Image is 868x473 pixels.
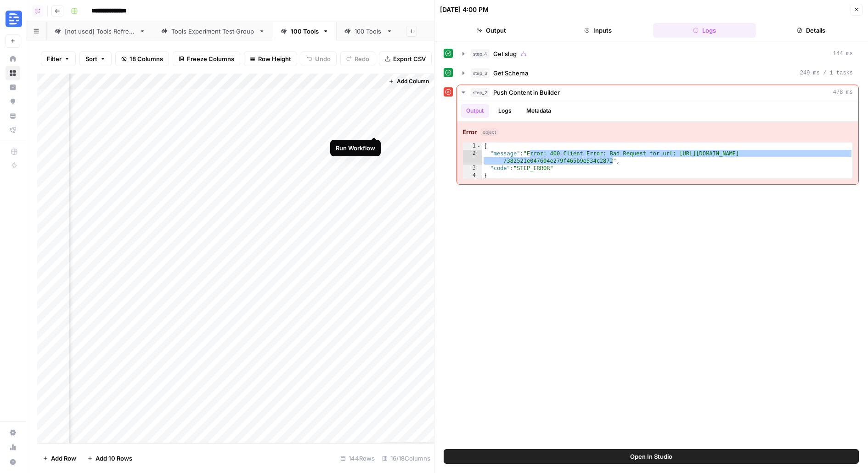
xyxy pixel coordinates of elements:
span: Add Column [397,77,429,85]
a: 100 Tools [273,22,337,40]
button: Row Height [244,51,297,66]
img: Descript Logo [6,11,22,27]
button: Open In Studio [444,449,859,464]
button: Inputs [547,23,649,38]
a: Flightpath [6,123,20,137]
div: 100 Tools [355,27,383,36]
button: Output [461,104,489,118]
span: Export CSV [393,54,426,63]
button: Filter [41,51,76,66]
div: 1 [463,142,482,150]
span: Push Content in Builder [493,88,560,97]
span: Redo [355,54,369,63]
div: [DATE] 4:00 PM [440,5,489,14]
button: Details [760,23,862,38]
button: Add Column [385,75,433,87]
div: Tools Experiment Test Group [171,27,255,36]
span: Toggle code folding, rows 1 through 4 [476,142,481,150]
span: Freeze Columns [187,54,234,63]
button: Logs [653,23,756,38]
span: 144 ms [833,50,853,58]
button: Undo [301,51,337,66]
a: 100 Tools [337,22,400,40]
div: Run Workflow [336,143,375,153]
div: [not used] Tools Refresh [65,27,135,36]
button: Sort [79,51,112,66]
div: 16/18 Columns [378,451,434,466]
div: 2 [463,150,482,165]
button: Logs [493,104,517,118]
button: 478 ms [457,85,858,100]
button: Export CSV [379,51,432,66]
span: object [480,128,498,136]
button: Workspace: Descript [6,7,20,30]
span: Get slug [493,49,517,58]
button: Redo [340,51,375,66]
button: 249 ms / 1 tasks [457,66,858,80]
a: Your Data [6,108,20,123]
button: Freeze Columns [173,51,240,66]
span: step_3 [471,68,490,78]
span: step_2 [471,88,490,97]
span: Add Row [51,454,76,463]
a: [not used] Tools Refresh [47,22,153,40]
span: 478 ms [833,88,853,97]
strong: Error [462,127,477,137]
span: 18 Columns [130,54,163,63]
button: Metadata [521,104,557,118]
button: Add 10 Rows [82,451,138,466]
a: Tools Experiment Test Group [153,22,273,40]
button: Output [440,23,543,38]
span: 249 ms / 1 tasks [800,69,853,77]
button: 144 ms [457,46,858,61]
div: 4 [463,172,482,179]
button: Add Row [37,451,82,466]
button: Help + Support [6,455,20,469]
span: step_4 [471,49,490,58]
a: Home [6,51,20,66]
div: 100 Tools [291,27,319,36]
a: Insights [6,80,20,95]
div: 478 ms [457,100,858,184]
a: Settings [6,425,20,440]
button: 18 Columns [115,51,169,66]
a: Browse [6,66,20,80]
span: Filter [47,54,62,63]
span: Sort [85,54,97,63]
div: 144 Rows [337,451,378,466]
span: Undo [315,54,331,63]
span: Open In Studio [630,452,672,461]
a: Opportunities [6,94,20,109]
span: Row Height [258,54,291,63]
span: Add 10 Rows [96,454,132,463]
a: Usage [6,440,20,455]
span: Get Schema [493,68,528,78]
div: 3 [463,165,482,172]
